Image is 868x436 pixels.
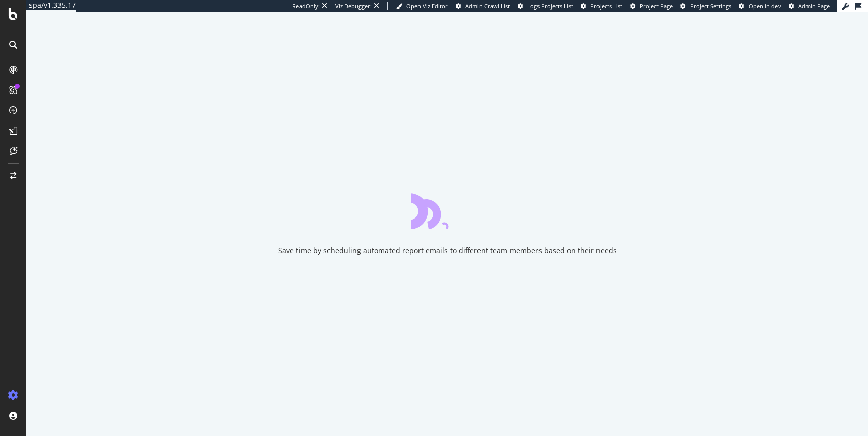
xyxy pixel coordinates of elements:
[278,245,617,256] div: Save time by scheduling automated report emails to different team members based on their needs
[640,2,673,10] span: Project Page
[456,2,510,10] a: Admin Crawl List
[335,2,372,10] div: Viz Debugger:
[690,2,731,10] span: Project Settings
[590,2,622,10] span: Projects List
[396,2,448,10] a: Open Viz Editor
[292,2,320,10] div: ReadOnly:
[527,2,573,10] span: Logs Projects List
[680,2,731,10] a: Project Settings
[798,2,830,10] span: Admin Page
[518,2,573,10] a: Logs Projects List
[749,2,781,10] span: Open in dev
[581,2,622,10] a: Projects List
[465,2,510,10] span: Admin Crawl List
[739,2,781,10] a: Open in dev
[406,2,448,10] span: Open Viz Editor
[630,2,673,10] a: Project Page
[411,193,484,229] div: animation
[789,2,830,10] a: Admin Page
